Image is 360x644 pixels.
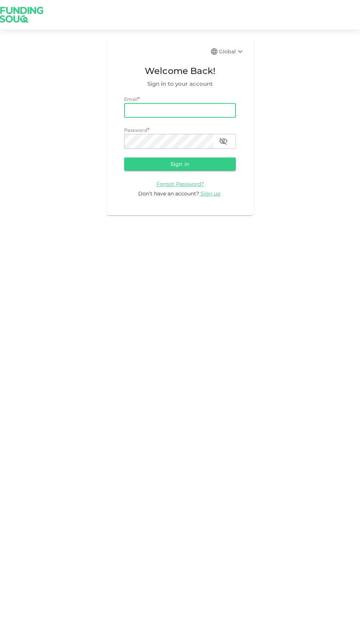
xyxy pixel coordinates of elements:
span: Sign up [201,190,220,197]
span: Don’t have an account? [138,190,199,197]
span: Welcome Back! [124,64,236,78]
a: Forgot Password? [156,180,204,187]
span: Sign in to your account [124,79,236,88]
button: Sign in [124,158,236,171]
input: email [124,103,236,118]
span: Email [124,96,137,102]
div: Global [219,47,245,56]
input: password [124,134,213,149]
span: Password [124,127,147,133]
